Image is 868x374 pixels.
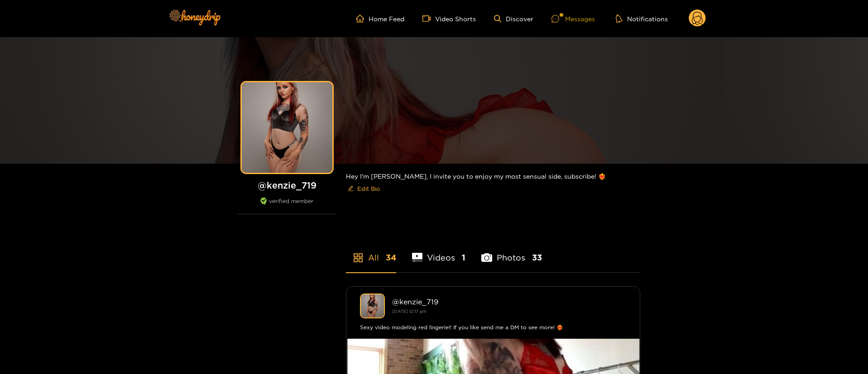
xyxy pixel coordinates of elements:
[422,14,435,23] span: video-camera
[422,14,476,23] a: Video Shorts
[360,294,385,318] img: kenzie_719
[551,14,595,24] div: Messages
[348,185,354,192] span: edit
[392,298,626,306] div: @ kenzie_719
[346,181,382,196] button: editEdit Bio
[386,252,396,263] span: 34
[346,232,396,272] li: All
[392,309,427,314] small: [DATE] 12:17 pm
[613,14,671,23] button: Notifications
[481,232,542,272] li: Photos
[494,15,533,23] a: Discover
[237,198,337,214] div: verified member
[346,164,640,203] div: Hey I'm [PERSON_NAME], I invite you to enjoy my most sensual side, subscribe! ❤️‍🔥
[356,14,369,23] span: home
[237,180,337,191] h1: @ kenzie_719
[412,232,466,272] li: Videos
[356,14,404,23] a: Home Feed
[532,252,542,263] span: 33
[462,252,465,263] span: 1
[360,323,626,332] div: Sexy video modeling red lingerie!! If you like send me a DM to see more! ❤️‍🔥
[357,184,380,193] span: Edit Bio
[353,252,364,263] span: appstore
